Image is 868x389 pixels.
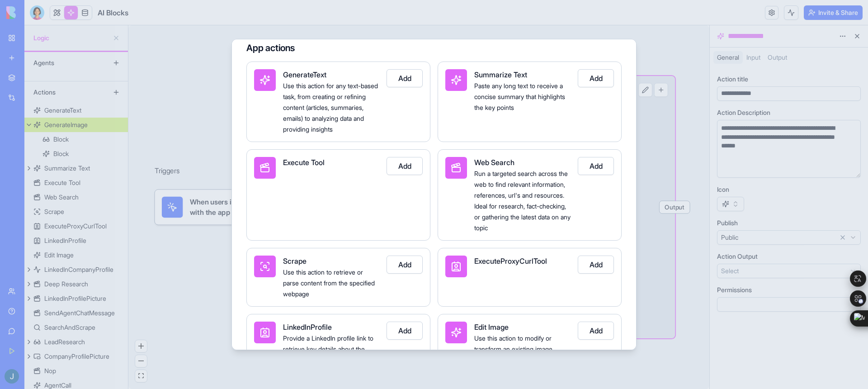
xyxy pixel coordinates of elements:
span: Scrape [283,256,307,266]
span: Edit Image [474,323,509,332]
button: Add [578,256,614,274]
button: Add [578,69,614,87]
span: LinkedInProfile [283,323,332,332]
span: GenerateText [283,70,326,79]
span: Summarize Text [474,70,527,79]
button: Add [387,322,423,340]
span: Use this action to retrieve or parse content from the specified webpage [283,268,375,298]
button: Add [387,256,423,274]
button: Add [578,157,614,175]
h4: App actions [246,42,622,54]
span: ExecuteProxyCurlTool [474,256,547,266]
span: Use this action to modify or transform an existing image based on a prompt [474,334,552,364]
button: Add [387,69,423,87]
button: Add [578,322,614,340]
span: Web Search [474,158,514,167]
button: Add [387,157,423,175]
span: Use this action for any text-based task, from creating or refining content (articles, summaries, ... [283,82,378,133]
span: Paste any long text to receive a concise summary that highlights the key points [474,82,565,111]
span: Run a targeted search across the web to find relevant information, references, url's and resource... [474,170,571,232]
span: Execute Tool [283,158,325,167]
